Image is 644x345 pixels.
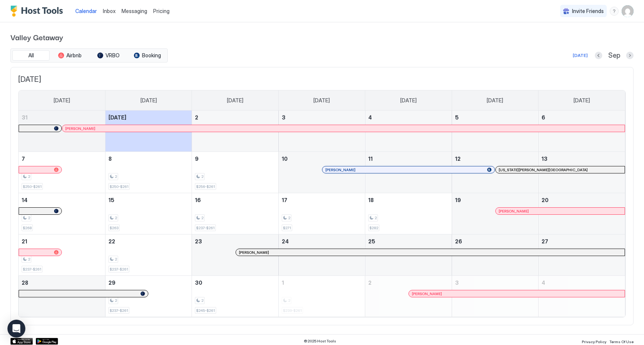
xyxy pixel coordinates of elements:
[455,197,461,203] span: 19
[108,197,114,203] span: 15
[108,238,115,245] span: 22
[239,250,622,255] div: [PERSON_NAME]
[23,267,41,272] span: $237-$261
[195,279,202,286] span: 30
[278,234,365,276] td: September 24, 2025
[365,234,452,276] td: September 25, 2025
[393,90,424,111] a: Thursday
[412,291,442,296] span: [PERSON_NAME]
[455,114,459,121] span: 5
[304,339,336,344] span: © 2025 Host Tools
[279,276,365,290] a: October 1, 2025
[452,193,538,234] td: September 19, 2025
[23,226,32,230] span: $268
[282,156,288,162] span: 10
[103,7,116,15] a: Inbox
[539,111,625,152] td: September 6, 2025
[487,97,503,104] span: [DATE]
[282,114,285,121] span: 3
[365,111,451,124] a: September 4, 2025
[220,90,251,111] a: Tuesday
[195,238,202,245] span: 23
[539,276,625,290] a: October 4, 2025
[22,279,28,286] span: 28
[110,184,129,189] span: $250-$261
[192,276,278,290] a: September 30, 2025
[609,337,634,345] a: Terms Of Use
[282,197,287,203] span: 17
[105,111,192,152] td: September 1, 2025
[22,156,25,162] span: 7
[108,114,126,121] span: [DATE]
[365,193,451,207] a: September 18, 2025
[115,215,117,220] span: 2
[196,184,215,189] span: $256-$261
[19,152,105,193] td: September 7, 2025
[121,8,147,14] span: Messaging
[608,51,620,60] span: Sep
[542,279,545,286] span: 4
[133,90,164,111] a: Monday
[365,234,451,248] a: September 25, 2025
[192,276,278,317] td: September 30, 2025
[28,257,30,262] span: 2
[12,50,50,61] button: All
[192,234,278,276] td: September 23, 2025
[542,238,548,245] span: 27
[368,197,374,203] span: 18
[499,209,529,214] span: [PERSON_NAME]
[622,5,634,17] div: User profile
[121,7,147,15] a: Messaging
[282,238,289,245] span: 24
[192,234,278,248] a: September 23, 2025
[452,276,538,290] a: October 3, 2025
[23,184,42,189] span: $250-$261
[365,152,452,193] td: September 11, 2025
[51,50,88,61] button: Airbnb
[105,152,192,193] td: September 8, 2025
[542,156,547,162] span: 13
[365,276,451,290] a: October 2, 2025
[227,97,243,104] span: [DATE]
[22,114,28,121] span: 31
[452,152,538,166] a: September 12, 2025
[65,126,622,131] div: [PERSON_NAME]
[626,52,634,59] button: Next month
[452,111,538,152] td: September 5, 2025
[279,234,365,248] a: September 24, 2025
[539,193,625,207] a: September 20, 2025
[201,298,203,303] span: 2
[22,238,27,245] span: 21
[368,279,372,286] span: 2
[306,90,337,111] a: Wednesday
[325,167,492,172] div: [PERSON_NAME]
[141,97,157,104] span: [DATE]
[452,234,538,276] td: September 26, 2025
[19,276,105,317] td: September 28, 2025
[278,152,365,193] td: September 10, 2025
[201,215,203,220] span: 2
[582,339,606,344] span: Privacy Policy
[196,308,215,313] span: $245-$261
[19,111,105,152] td: August 31, 2025
[22,197,28,203] span: 14
[19,152,105,166] a: September 7, 2025
[365,276,452,317] td: October 2, 2025
[282,279,284,286] span: 1
[278,111,365,152] td: September 3, 2025
[105,193,192,207] a: September 15, 2025
[19,234,105,248] a: September 21, 2025
[7,320,25,338] div: Open Intercom Messenger
[574,97,590,104] span: [DATE]
[539,193,625,234] td: September 20, 2025
[279,193,365,207] a: September 17, 2025
[19,234,105,276] td: September 21, 2025
[192,111,278,124] a: September 2, 2025
[66,52,82,59] span: Airbnb
[10,338,33,345] a: App Store
[103,8,116,14] span: Inbox
[75,7,97,15] a: Calendar
[539,234,625,276] td: September 27, 2025
[105,193,192,234] td: September 15, 2025
[18,75,626,84] span: [DATE]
